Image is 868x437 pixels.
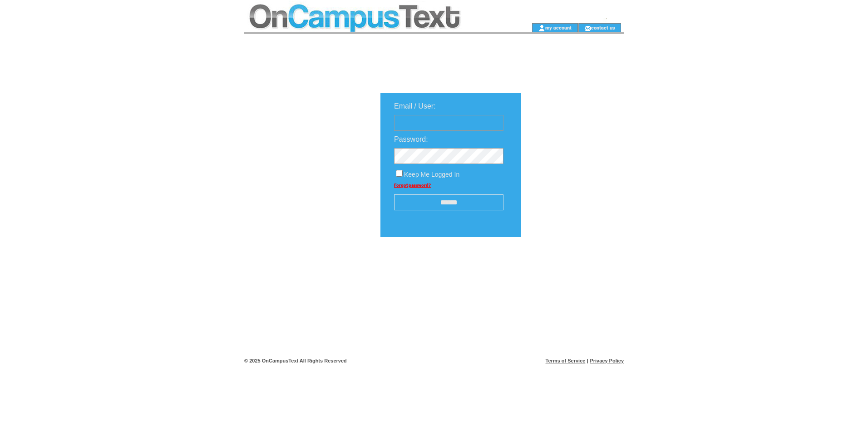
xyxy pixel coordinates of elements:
[404,171,459,178] span: Keep Me Logged In
[538,25,545,32] img: account_icon.gif
[587,358,588,363] span: |
[591,25,615,30] a: contact us
[546,358,586,363] a: Terms of Service
[547,260,593,271] img: transparent.png
[394,102,436,110] span: Email / User:
[584,25,591,32] img: contact_us_icon.gif
[590,358,624,363] a: Privacy Policy
[394,183,431,188] a: Forgot password?
[545,25,572,30] a: my account
[244,358,347,363] span: © 2025 OnCampusText All Rights Reserved
[394,135,428,143] span: Password:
